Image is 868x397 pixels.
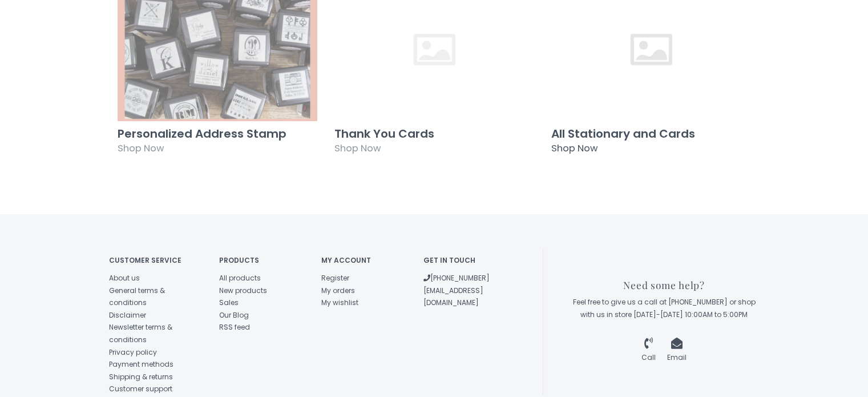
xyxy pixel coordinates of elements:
[551,142,597,155] span: Shop Now
[321,298,358,307] a: My wishlist
[334,127,534,140] h3: Thank You Cards
[109,256,203,264] h4: Customer service
[321,286,355,295] a: My orders
[219,298,239,307] a: Sales
[321,256,406,264] h4: My account
[219,322,250,332] a: RSS feed
[109,273,140,283] a: About us
[109,310,146,320] a: Disclaimer
[334,142,381,155] span: Shop Now
[423,256,508,264] h4: Get in touch
[573,297,756,319] span: Feel free to give us a call at [PHONE_NUMBER] or shop with us in store [DATE]-[DATE] 10:00AM to 5...
[219,310,249,320] a: Our Blog
[219,273,261,283] a: All products
[109,384,172,394] a: Customer support
[219,256,304,264] h4: Products
[118,142,164,155] span: Shop Now
[219,286,267,295] a: New products
[423,286,483,308] a: [EMAIL_ADDRESS][DOMAIN_NAME]
[109,286,165,308] a: General terms & conditions
[641,340,656,362] a: Call
[551,127,751,140] h3: All Stationary and Cards
[109,347,157,357] a: Privacy policy
[118,127,317,140] h3: Personalized Address Stamp
[109,359,173,369] a: Payment methods
[109,322,172,344] a: Newsletter terms & conditions
[423,273,490,283] a: [PHONE_NUMBER]
[321,273,349,283] a: Register
[569,280,760,291] h3: Need some help?
[667,340,687,362] a: Email
[109,372,173,382] a: Shipping & returns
